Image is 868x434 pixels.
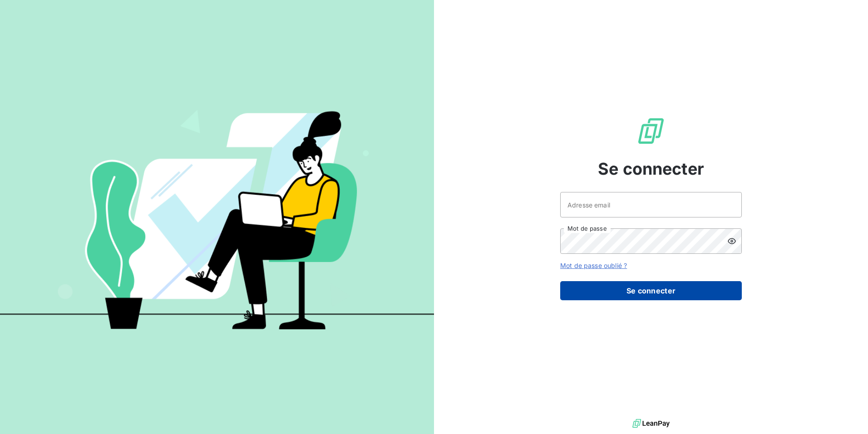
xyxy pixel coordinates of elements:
[560,192,742,217] input: placeholder
[598,156,704,181] span: Se connecter
[632,417,670,430] img: logo
[560,281,742,300] button: Se connecter
[636,116,666,146] img: Logo LeanPay
[560,262,627,269] a: Mot de passe oublié ?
